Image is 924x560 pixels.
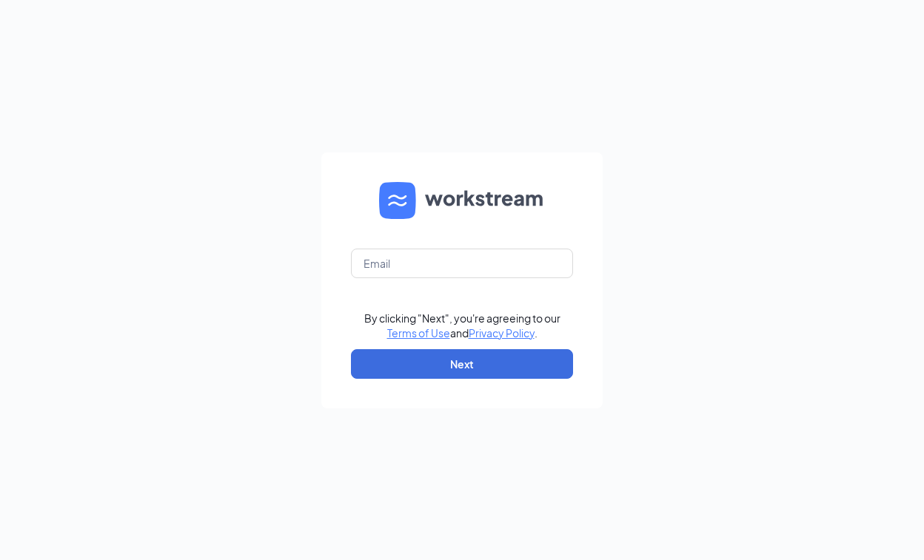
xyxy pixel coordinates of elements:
[469,326,535,340] a: Privacy Policy
[351,249,573,278] input: Email
[387,326,450,340] a: Terms of Use
[351,349,573,379] button: Next
[379,182,545,219] img: WS logo and Workstream text
[364,311,560,340] div: By clicking "Next", you're agreeing to our and .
